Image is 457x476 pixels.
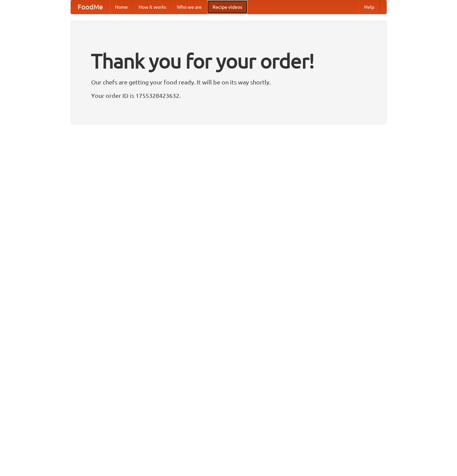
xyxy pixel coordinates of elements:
[359,0,380,14] a: Help
[110,0,133,14] a: Home
[71,0,110,14] a: FoodMe
[91,90,366,101] p: Your order ID is 1755328423632.
[172,0,207,14] a: Who we are
[91,45,366,77] h1: Thank you for your order!
[133,0,172,14] a: How it works
[91,77,366,87] p: Our chefs are getting your food ready. It will be on its way shortly.
[207,0,247,14] a: Recipe videos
